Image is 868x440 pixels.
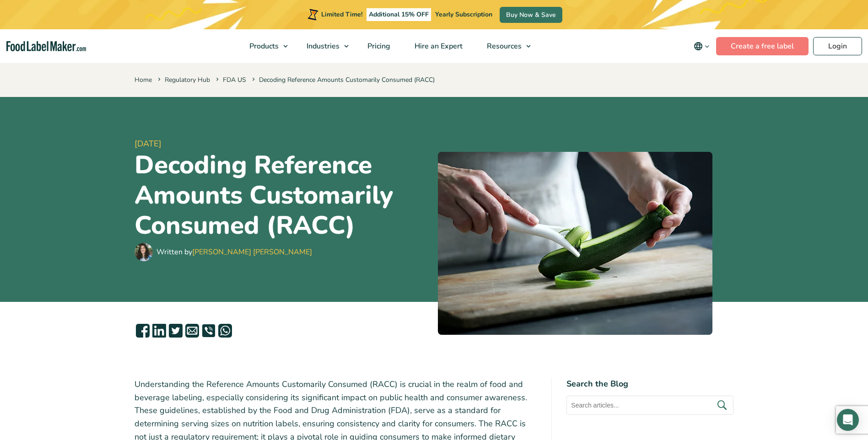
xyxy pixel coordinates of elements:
[412,41,464,51] span: Hire an Expert
[566,378,733,390] h4: Search the Blog
[435,10,492,19] span: Yearly Subscription
[304,41,340,51] span: Industries
[484,41,523,51] span: Resources
[837,409,859,431] div: Open Intercom Messenger
[403,29,473,63] a: Hire an Expert
[500,7,562,23] a: Buy Now & Save
[237,29,292,63] a: Products
[165,75,210,84] a: Regulatory Hub
[135,150,431,241] h1: Decoding Reference Amounts Customarily Consumed (RACC)
[321,10,362,19] span: Limited Time!
[192,247,312,257] a: [PERSON_NAME] [PERSON_NAME]
[135,243,153,261] img: Maria Abi Hanna - Food Label Maker
[813,37,862,55] a: Login
[250,75,435,84] span: Decoding Reference Amounts Customarily Consumed (RACC)
[295,29,353,63] a: Industries
[356,29,400,63] a: Pricing
[223,75,246,84] a: FDA US
[367,8,431,21] span: Additional 15% OFF
[135,75,152,84] a: Home
[135,138,431,150] span: [DATE]
[716,37,809,55] a: Create a free label
[365,41,391,51] span: Pricing
[475,29,535,63] a: Resources
[156,247,312,258] div: Written by
[566,396,733,415] input: Search articles...
[247,41,280,51] span: Products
